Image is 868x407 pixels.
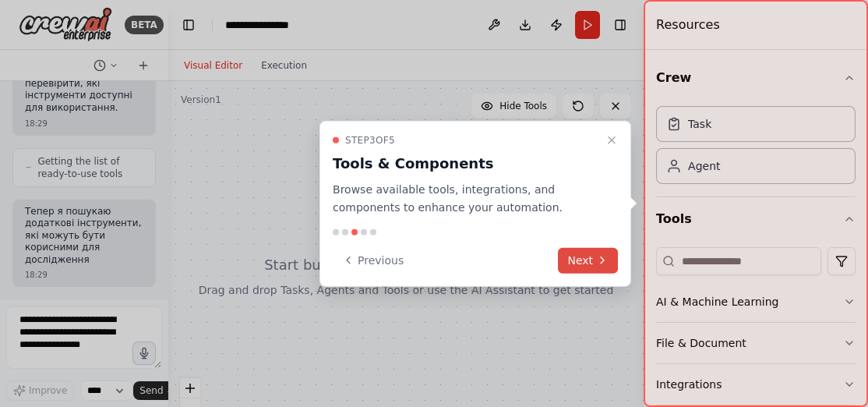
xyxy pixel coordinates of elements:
[333,247,413,273] button: Previous
[345,134,395,147] span: Step 3 of 5
[602,131,621,150] button: Close walkthrough
[333,153,599,175] h3: Tools & Components
[558,247,618,273] button: Next
[178,14,199,36] button: Hide left sidebar
[333,181,599,217] p: Browse available tools, integrations, and components to enhance your automation.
